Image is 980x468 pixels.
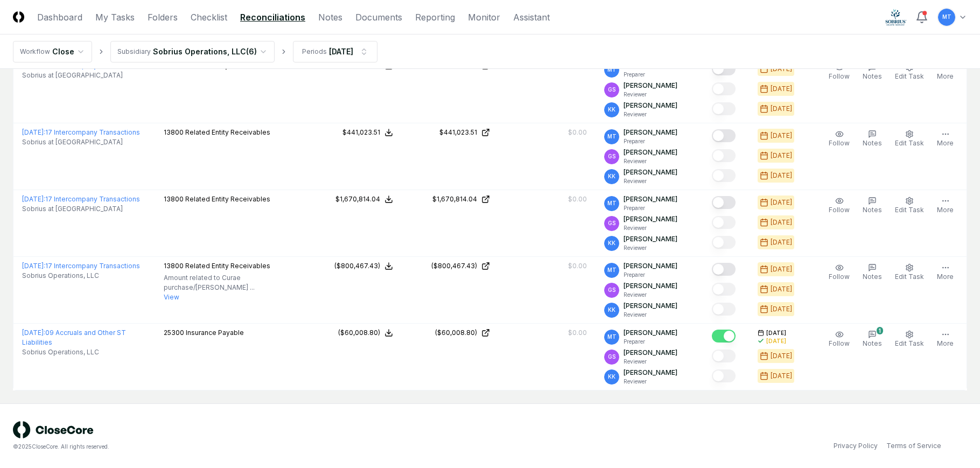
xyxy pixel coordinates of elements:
[935,328,956,351] button: More
[568,261,587,271] div: $0.00
[513,11,550,24] a: Assistant
[95,11,135,24] a: My Tasks
[22,137,123,147] span: Sobrius at [GEOGRAPHIC_DATA]
[22,195,140,203] a: [DATE]:17 Intercompany Transactions
[893,61,926,83] button: Edit Task
[863,273,882,281] span: Notes
[608,172,615,180] span: KK
[624,177,677,185] p: Reviewer
[935,194,956,217] button: More
[829,139,850,147] span: Follow
[335,194,393,204] button: $1,670,814.04
[338,328,393,338] button: ($60,008.80)
[607,132,617,141] span: MT
[22,271,99,281] span: Sobrius Operations, LLC
[186,329,244,337] span: Insurance Payable
[860,61,884,83] button: Notes
[885,9,907,26] img: Sobrius logo
[624,137,677,145] p: Preparer
[771,351,792,361] div: [DATE]
[568,128,587,137] div: $0.00
[624,348,677,358] p: [PERSON_NAME]
[712,102,736,115] button: Mark complete
[185,195,270,203] span: Related Entity Receivables
[766,329,786,337] span: [DATE]
[410,328,490,338] a: ($60,008.80)
[624,214,677,224] p: [PERSON_NAME]
[829,273,850,281] span: Follow
[318,11,342,24] a: Notes
[624,244,677,252] p: Reviewer
[334,261,393,271] button: ($800,467.43)
[624,281,677,291] p: [PERSON_NAME]
[771,84,792,94] div: [DATE]
[13,421,94,438] img: logo
[293,41,377,62] button: Periods[DATE]
[334,261,380,271] div: ($800,467.43)
[338,328,380,338] div: ($60,008.80)
[893,328,926,351] button: Edit Task
[771,104,792,114] div: [DATE]
[771,218,792,227] div: [DATE]
[624,90,677,99] p: Reviewer
[607,199,617,207] span: MT
[22,262,140,270] a: [DATE]:17 Intercompany Transactions
[415,11,455,24] a: Reporting
[624,328,677,338] p: [PERSON_NAME]
[935,61,956,83] button: More
[935,261,956,284] button: More
[240,11,305,24] a: Reconciliations
[624,358,677,366] p: Reviewer
[829,72,850,80] span: Follow
[607,266,617,274] span: MT
[834,441,878,451] a: Privacy Policy
[22,128,45,136] span: [DATE] :
[624,291,677,299] p: Reviewer
[624,157,677,165] p: Reviewer
[608,306,615,314] span: KK
[771,198,792,207] div: [DATE]
[860,194,884,217] button: Notes
[608,373,615,381] span: KK
[117,47,151,57] div: Subsidiary
[624,311,677,319] p: Reviewer
[432,194,477,204] div: $1,670,814.04
[860,261,884,284] button: Notes
[148,11,178,24] a: Folders
[355,11,402,24] a: Documents
[712,350,736,362] button: Mark complete
[22,329,45,337] span: [DATE] :
[624,368,677,378] p: [PERSON_NAME]
[624,194,677,204] p: [PERSON_NAME]
[624,271,677,279] p: Preparer
[329,46,353,57] div: [DATE]
[893,261,926,284] button: Edit Task
[712,330,736,343] button: Mark complete
[22,128,140,136] a: [DATE]:17 Intercompany Transactions
[895,273,924,281] span: Edit Task
[624,81,677,90] p: [PERSON_NAME]
[608,286,615,294] span: GS
[771,131,792,141] div: [DATE]
[607,66,617,74] span: MT
[766,337,786,345] div: [DATE]
[712,62,736,75] button: Mark complete
[608,152,615,160] span: GS
[712,369,736,382] button: Mark complete
[771,264,792,274] div: [DATE]
[712,263,736,276] button: Mark complete
[624,301,677,311] p: [PERSON_NAME]
[22,71,123,80] span: Sobrius at [GEOGRAPHIC_DATA]
[22,347,99,357] span: Sobrius Operations, LLC
[608,239,615,247] span: KK
[863,339,882,347] span: Notes
[712,236,736,249] button: Mark complete
[829,339,850,347] span: Follow
[22,262,45,270] span: [DATE] :
[410,261,490,271] a: ($800,467.43)
[895,339,924,347] span: Edit Task
[712,303,736,316] button: Mark complete
[893,194,926,217] button: Edit Task
[608,353,615,361] span: GS
[827,128,852,150] button: Follow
